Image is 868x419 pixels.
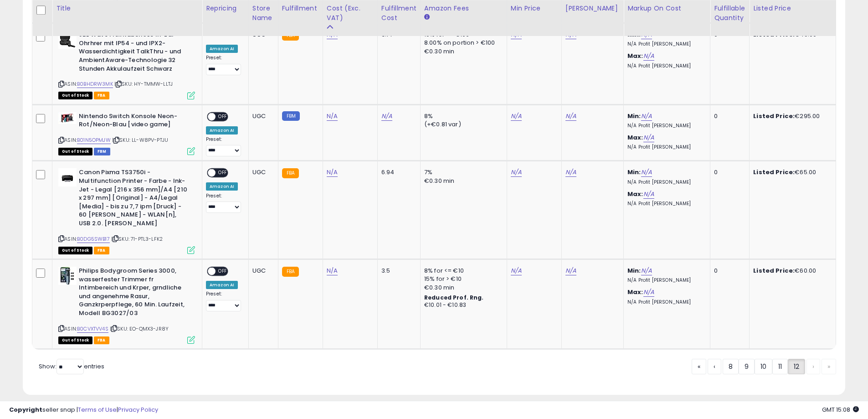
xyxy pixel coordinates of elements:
div: 15% for > €10 [424,275,500,283]
small: FBA [282,168,299,178]
small: Amazon Fees. [424,13,430,21]
span: | SKU: HY-TMMW-LLTJ [114,80,173,88]
p: N/A Profit [PERSON_NAME] [627,277,703,284]
span: FBA [94,247,109,254]
a: B0CVXTVV4S [77,325,108,333]
div: €65.00 [753,168,829,176]
b: Min: [627,112,641,120]
div: Amazon AI [206,126,238,134]
a: N/A [643,288,654,297]
b: Listed Price: [753,112,795,120]
a: B0DG5SWB17 [77,235,110,243]
div: Listed Price [753,4,832,13]
span: | SKU: EO-QMX3-JR8Y [110,325,169,332]
div: €0.30 min [424,47,500,56]
a: N/A [641,112,652,121]
p: N/A Profit [PERSON_NAME] [627,201,703,207]
a: N/A [565,112,576,121]
span: All listings that are currently out of stock and unavailable for purchase on Amazon [58,247,92,254]
span: All listings that are currently out of stock and unavailable for purchase on Amazon [58,336,92,344]
div: 8.00% on portion > €100 [424,39,500,47]
div: 0 [714,267,742,275]
span: 2025-08-17 15:08 GMT [822,405,859,414]
div: €10.01 - €10.83 [424,301,500,309]
div: seller snap | | [9,406,158,414]
div: €0.30 min [424,177,500,185]
div: Preset: [206,193,241,213]
strong: Copyright [9,405,42,414]
div: Amazon AI [206,281,238,289]
div: Preset: [206,291,241,311]
small: FBM [282,111,300,121]
small: FBA [282,267,299,277]
a: B01N5OPMJW [77,136,111,144]
span: All listings that are currently out of stock and unavailable for purchase on Amazon [58,92,92,99]
a: 9 [739,359,755,374]
div: ASIN: [58,168,195,253]
div: 8% [424,112,500,120]
a: 11 [772,359,788,374]
div: Fulfillable Quantity [714,4,745,23]
div: €60.00 [753,267,829,275]
a: N/A [641,266,652,275]
div: Amazon AI [206,45,238,53]
div: Fulfillment Cost [381,4,416,23]
b: Min: [627,266,641,275]
div: 3.5 [381,267,413,275]
span: | SKU: 71-PTL3-LFK2 [111,235,163,243]
a: 8 [723,359,739,374]
a: N/A [511,168,522,177]
div: Cost (Exc. VAT) [327,4,374,23]
div: UGC [252,112,271,120]
a: N/A [381,112,392,121]
img: 31S-lXNpu6L._SL40_.jpg [58,168,77,186]
img: 31uU2p41b4L._SL40_.jpg [58,31,77,49]
a: N/A [327,266,338,275]
div: Preset: [206,136,241,157]
b: Nintendo Switch Konsole Neon-Rot/Neon-Blau [video game] [79,112,190,131]
img: 41p4a+GADZL._SL40_.jpg [58,112,77,124]
a: N/A [565,168,576,177]
div: Markup on Cost [627,4,706,13]
b: Max: [627,52,643,60]
a: N/A [641,168,652,177]
b: Canon Pixma TS3750i - Multifunction Printer - Farbe - Ink-Jet - Legal [216 x 356 mm]/A4 [210 x 29... [79,168,190,230]
div: 0 [714,168,742,176]
div: Amazon Fees [424,4,503,13]
img: 41PdHJw3A0L._SL40_.jpg [58,267,77,285]
a: N/A [643,52,654,61]
p: N/A Profit [PERSON_NAME] [627,144,703,150]
a: N/A [643,190,654,199]
div: 0 [714,112,742,120]
div: Min Price [511,4,558,13]
div: 7% [424,168,500,176]
a: Privacy Policy [118,405,158,414]
a: 12 [788,359,805,374]
div: ASIN: [58,112,195,155]
span: FBM [94,148,110,155]
div: (+€0.81 var) [424,120,500,129]
span: ‹ [714,362,715,371]
span: | SKU: LL-W8PV-PTJU [112,136,168,144]
div: [PERSON_NAME] [565,4,620,13]
span: All listings that are currently out of stock and unavailable for purchase on Amazon [58,148,92,155]
span: FBA [94,336,109,344]
a: N/A [565,266,576,275]
div: ASIN: [58,267,195,343]
p: N/A Profit [PERSON_NAME] [627,179,703,186]
div: 6.94 [381,168,413,176]
a: N/A [511,266,522,275]
a: Terms of Use [78,405,117,414]
div: €0.30 min [424,284,500,292]
b: Listed Price: [753,266,795,275]
span: OFF [216,169,230,177]
div: ASIN: [58,31,195,98]
b: Philips Bodygroom Series 3000, wasserfester Trimmer fr Intimbereich und Krper, grndliche und ange... [79,267,190,320]
b: Min: [627,168,641,176]
span: Show: entries [39,362,104,371]
div: UGC [252,168,271,176]
span: OFF [216,113,230,120]
div: Repricing [206,4,245,13]
span: FBA [94,92,109,99]
a: 10 [755,359,772,374]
